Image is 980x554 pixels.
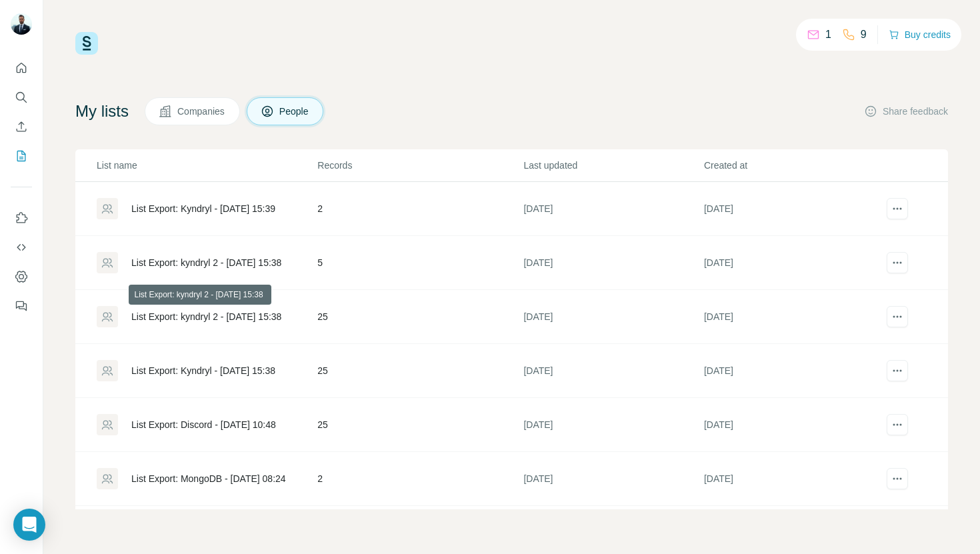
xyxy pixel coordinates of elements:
[11,56,32,80] button: Quick start
[825,27,831,43] p: 1
[887,252,908,273] button: actions
[13,509,45,541] div: Open Intercom Messenger
[11,206,32,230] button: Use Surfe on LinkedIn
[703,290,883,344] td: [DATE]
[131,364,275,377] div: List Export: Kyndryl - [DATE] 15:38
[75,32,98,55] img: Surfe Logo
[887,468,908,489] button: actions
[11,85,32,109] button: Search
[703,344,883,398] td: [DATE]
[703,236,883,290] td: [DATE]
[703,182,883,236] td: [DATE]
[523,452,703,506] td: [DATE]
[317,344,523,398] td: 25
[279,105,310,118] span: People
[11,235,32,259] button: Use Surfe API
[131,418,276,431] div: List Export: Discord - [DATE] 10:48
[887,360,908,381] button: actions
[317,452,523,506] td: 2
[861,27,867,43] p: 9
[317,290,523,344] td: 25
[887,306,908,327] button: actions
[703,398,883,452] td: [DATE]
[887,414,908,435] button: actions
[523,344,703,398] td: [DATE]
[523,236,703,290] td: [DATE]
[523,182,703,236] td: [DATE]
[11,265,32,289] button: Dashboard
[523,159,702,172] p: Last updated
[75,101,129,122] h4: My lists
[317,236,523,290] td: 5
[317,182,523,236] td: 2
[317,398,523,452] td: 25
[11,13,32,35] img: Avatar
[703,452,883,506] td: [DATE]
[177,105,226,118] span: Companies
[704,159,883,172] p: Created at
[131,472,286,485] div: List Export: MongoDB - [DATE] 08:24
[317,159,522,172] p: Records
[131,256,281,269] div: List Export: kyndryl 2 - [DATE] 15:38
[523,290,703,344] td: [DATE]
[887,198,908,219] button: actions
[523,398,703,452] td: [DATE]
[889,25,951,44] button: Buy credits
[131,202,275,215] div: List Export: Kyndryl - [DATE] 15:39
[97,159,316,172] p: List name
[11,294,32,318] button: Feedback
[864,105,948,118] button: Share feedback
[11,115,32,139] button: Enrich CSV
[131,310,281,323] div: List Export: kyndryl 2 - [DATE] 15:38
[11,144,32,168] button: My lists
